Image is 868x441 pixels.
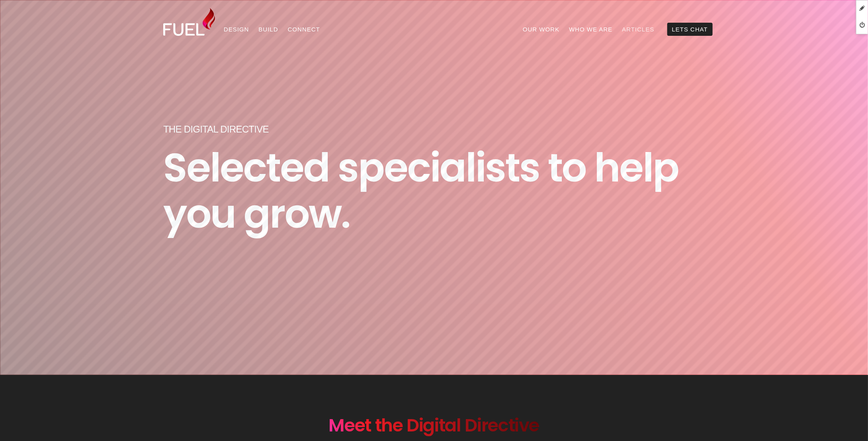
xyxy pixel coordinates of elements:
img: Fuel Design Ltd - Website design and development company in North Shore, Auckland [163,8,215,36]
a: Our Work [518,23,564,36]
a: Lets Chat [667,23,713,36]
a: Build [254,23,283,36]
a: Design [219,23,254,36]
a: Articles [618,23,659,36]
a: Who We Are [564,23,617,36]
h2: Meet the Digital Directive [329,415,540,436]
a: Connect [283,23,325,36]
